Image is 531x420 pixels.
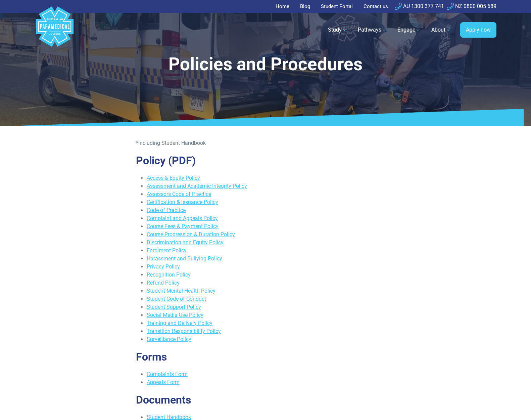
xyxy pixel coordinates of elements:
a: Access & Equity Policy [147,175,200,181]
a: Assessment and Academic Integrity Policy [147,183,247,189]
a: Student Support Policy [147,304,201,310]
a: Refund Policy [147,280,180,286]
a: Surveillance Policy [147,336,191,342]
a: Discrimination and Equity Policy [147,239,224,246]
p: *Including Student Handbook [136,139,395,147]
h2: Policy (PDF) [136,154,395,167]
h1: Policies and Procedures [69,54,462,75]
a: Training and Delivery Policy [147,320,212,326]
a: Student Code of Conduct [147,296,206,302]
a: Course Fees & Payment Policy [147,223,219,229]
a: NZ 0800 005 689 [447,3,496,9]
a: Engage [393,20,425,39]
a: Appeals Form [147,379,180,385]
h2: Forms [136,350,395,363]
a: Apply now [460,22,496,38]
a: Assessors Code of Practice [147,191,211,197]
a: AU 1300 377 741 [395,3,444,9]
a: Complaint and Appeals Policy [147,215,218,221]
a: Certification & Issuance Policy [147,199,218,205]
a: Student Mental Health Policy [147,288,215,294]
a: Course Progression & Duration Policy [147,231,235,238]
a: Code of Practice [147,207,186,213]
a: Australian Paramedical College [35,13,75,47]
h2: Documents [136,393,395,406]
a: Pathways [354,20,391,39]
a: Study [324,20,351,39]
a: Privacy Policy [147,263,180,270]
a: Recognition Policy [147,271,191,278]
a: Social Media Use Policy [147,312,203,318]
a: Harassment and Bullying Policy [147,255,222,262]
a: Transition Responsibility Policy [147,328,221,334]
a: Complaints Form [147,371,188,377]
a: Enrolment Policy [147,247,187,254]
a: About [427,20,455,39]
